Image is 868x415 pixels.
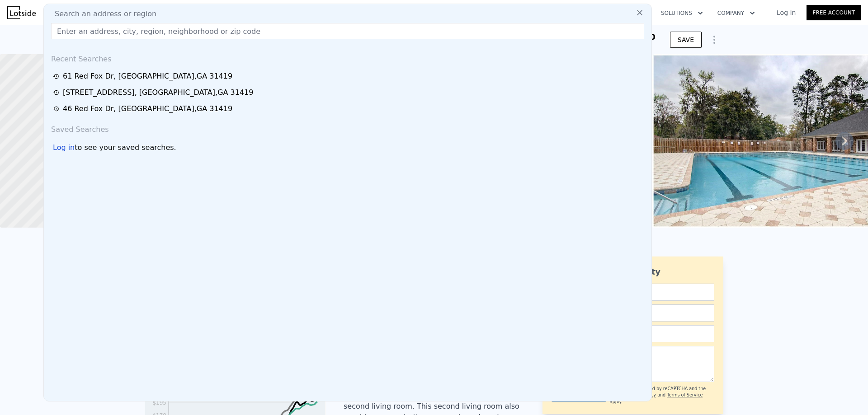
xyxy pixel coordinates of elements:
a: Free Account [807,5,861,20]
span: to see your saved searches. [75,142,176,153]
img: Lotside [7,6,36,19]
a: 61 Red Fox Dr, [GEOGRAPHIC_DATA],GA 31419 [53,71,645,82]
div: This site is protected by reCAPTCHA and the Google and apply. [610,386,714,405]
a: Log In [766,8,807,17]
button: Solutions [654,5,710,21]
tspan: $195 [152,400,166,406]
span: Search an address or region [47,9,156,19]
button: Company [710,5,762,21]
input: Enter an address, city, region, neighborhood or zip code [51,23,644,39]
a: [STREET_ADDRESS], [GEOGRAPHIC_DATA],GA 31419 [53,87,645,98]
div: Recent Searches [47,47,648,68]
div: 46 Red Fox Dr , [GEOGRAPHIC_DATA] , GA 31419 [63,103,232,114]
button: Show Options [705,31,723,49]
a: Terms of Service [667,392,703,397]
div: Saved Searches [47,117,648,139]
div: [STREET_ADDRESS] , [GEOGRAPHIC_DATA] , GA 31419 [63,87,253,98]
div: Log in [53,142,75,153]
a: 46 Red Fox Dr, [GEOGRAPHIC_DATA],GA 31419 [53,103,645,114]
button: SAVE [670,32,702,48]
div: 61 Red Fox Dr , [GEOGRAPHIC_DATA] , GA 31419 [63,71,232,82]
